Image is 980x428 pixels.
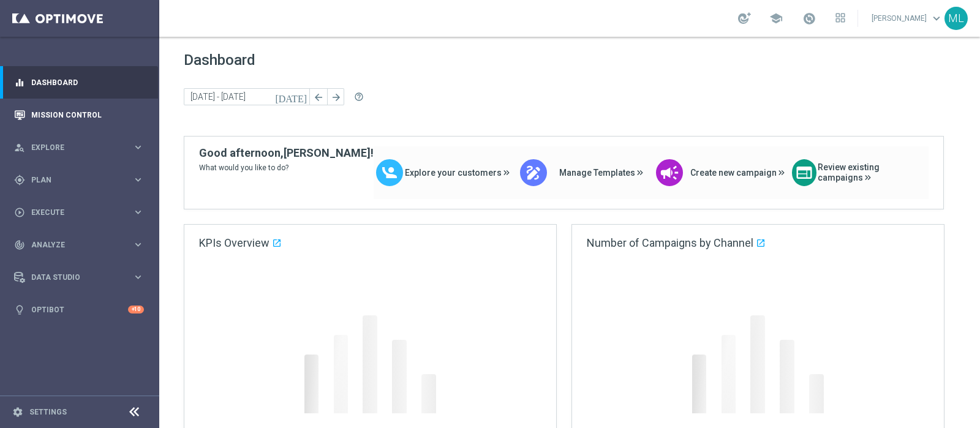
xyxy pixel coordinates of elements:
[944,7,968,30] div: ML
[132,174,144,186] i: keyboard_arrow_right
[31,176,132,184] span: Plan
[132,271,144,283] i: keyboard_arrow_right
[14,304,25,315] i: lightbulb
[14,175,25,186] i: gps_fixed
[13,208,145,217] button: play_circle_outline Execute keyboard_arrow_right
[12,407,23,418] i: settings
[29,408,67,416] a: Settings
[31,144,132,151] span: Explore
[930,12,943,25] span: keyboard_arrow_down
[14,142,132,153] div: Explore
[31,241,132,249] span: Analyze
[14,272,132,283] div: Data Studio
[14,77,25,88] i: equalizer
[31,274,132,281] span: Data Studio
[13,78,145,88] button: equalizer Dashboard
[31,293,128,326] a: Optibot
[14,239,25,250] i: track_changes
[13,110,145,120] button: Mission Control
[14,175,132,186] div: Plan
[13,143,145,152] button: person_search Explore keyboard_arrow_right
[132,206,144,218] i: keyboard_arrow_right
[13,175,145,185] button: gps_fixed Plan keyboard_arrow_right
[14,207,132,218] div: Execute
[14,142,25,153] i: person_search
[13,240,145,250] button: track_changes Analyze keyboard_arrow_right
[14,99,144,131] div: Mission Control
[13,305,145,315] button: lightbulb Optibot +10
[31,99,144,131] a: Mission Control
[132,141,144,153] i: keyboard_arrow_right
[31,66,144,99] a: Dashboard
[870,9,944,28] a: [PERSON_NAME]keyboard_arrow_down
[31,209,132,216] span: Execute
[128,306,144,313] div: +10
[769,12,783,25] span: school
[132,239,144,250] i: keyboard_arrow_right
[14,207,25,218] i: play_circle_outline
[14,66,144,99] div: Dashboard
[14,239,132,250] div: Analyze
[13,272,145,282] button: Data Studio keyboard_arrow_right
[14,293,144,326] div: Optibot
